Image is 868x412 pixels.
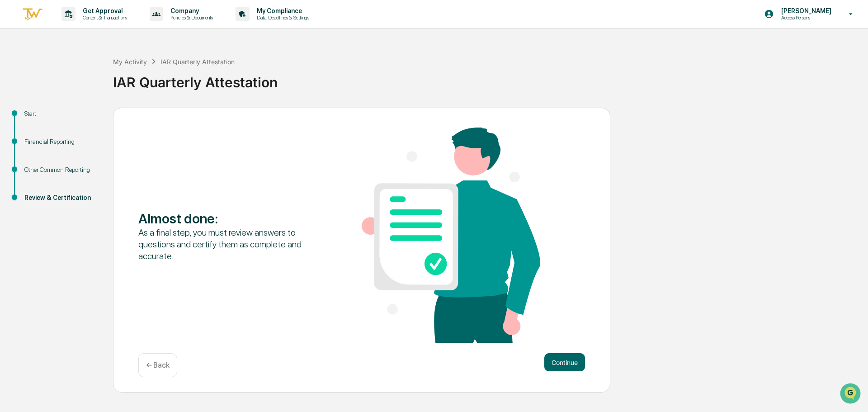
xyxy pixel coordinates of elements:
button: Continue [544,353,585,371]
a: 🖐️Preclearance [5,110,62,127]
p: My Compliance [250,7,314,14]
div: Start new chat [31,69,148,78]
a: Powered byPylon [64,153,109,160]
a: 🗄️Attestations [62,110,116,127]
div: IAR Quarterly Attestation [160,58,235,66]
div: 🗄️ [66,115,73,122]
p: Policies & Documents [163,14,217,21]
button: Start new chat [154,72,165,83]
p: ← Back [146,361,170,369]
div: Start [24,109,99,118]
div: As a final step, you must review answers to questions and certify them as complete and accurate. [138,227,317,262]
p: Company [163,7,217,14]
div: 🖐️ [9,115,16,122]
span: Attestations [75,114,112,123]
p: Access Persons [774,14,836,21]
div: Almost done : [138,210,317,227]
span: Pylon [90,153,109,160]
p: Content & Transactions [75,14,132,21]
span: Preclearance [18,114,58,123]
img: logo [22,7,43,22]
div: Financial Reporting [24,137,99,147]
div: My Activity [113,58,147,66]
p: Get Approval [75,7,132,14]
div: Review & Certification [24,193,99,203]
a: 🔎Data Lookup [5,128,61,144]
p: [PERSON_NAME] [774,7,836,14]
div: We're available if you need us! [31,78,114,85]
iframe: Open customer support [839,382,863,407]
img: 1746055101610-c473b297-6a78-478c-a979-82029cc54cd1 [9,69,25,85]
img: Almost done [362,128,540,343]
span: Data Lookup [18,131,57,140]
p: Data, Deadlines & Settings [250,14,314,21]
p: How can we help? [9,19,165,33]
div: IAR Quarterly Attestation [113,67,863,90]
div: Other Common Reporting [24,165,99,175]
div: 🔎 [9,132,16,139]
